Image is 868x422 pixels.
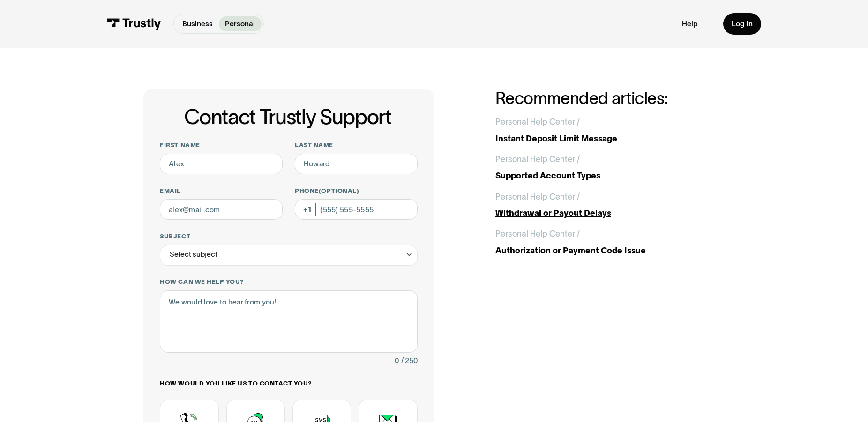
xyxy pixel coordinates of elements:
[170,248,217,261] div: Select subject
[225,18,255,29] p: Personal
[158,106,417,129] h1: Contact Trustly Support
[319,187,359,194] span: (Optional)
[495,244,725,257] div: Authorization or Payment Code Issue
[732,19,753,29] div: Log in
[495,170,725,182] div: Supported Account Types
[160,154,282,174] input: Alex
[682,19,698,29] a: Help
[495,191,580,203] div: Personal Help Center /
[160,199,282,220] input: alex@mail.com
[295,199,417,220] input: (555) 555-5555
[160,141,282,149] label: First name
[219,16,262,31] a: Personal
[107,18,161,30] img: Trustly Logo
[401,355,418,367] div: / 250
[495,153,580,166] div: Personal Help Center /
[495,133,725,145] div: Instant Deposit Limit Message
[495,116,580,128] div: Personal Help Center /
[495,228,580,240] div: Personal Help Center /
[182,18,213,29] p: Business
[176,16,219,31] a: Business
[295,154,417,174] input: Howard
[495,153,725,182] a: Personal Help Center /Supported Account Types
[160,232,417,241] label: Subject
[495,89,725,107] h2: Recommended articles:
[495,207,725,220] div: Withdrawal or Payout Delays
[160,245,417,266] div: Select subject
[160,379,417,388] label: How would you like us to contact you?
[495,191,725,220] a: Personal Help Center /Withdrawal or Payout Delays
[495,116,725,145] a: Personal Help Center /Instant Deposit Limit Message
[160,187,282,195] label: Email
[395,355,399,367] div: 0
[295,187,417,195] label: Phone
[495,228,725,257] a: Personal Help Center /Authorization or Payment Code Issue
[295,141,417,149] label: Last name
[723,13,761,35] a: Log in
[160,278,417,286] label: How can we help you?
